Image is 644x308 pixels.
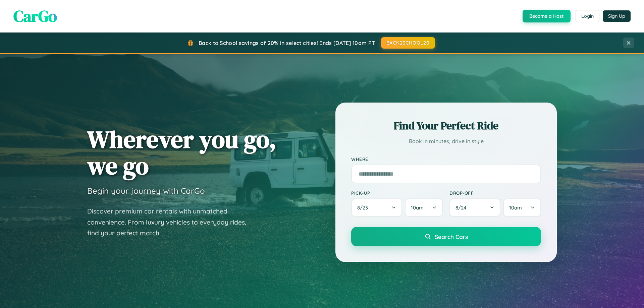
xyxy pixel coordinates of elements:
button: 10am [405,198,443,217]
button: Become a Host [523,10,571,22]
button: BACK2SCHOOL20 [381,37,435,49]
label: Drop-off [449,190,541,196]
button: Search Cars [351,227,541,246]
label: Pick-up [351,190,443,196]
button: 8/24 [449,198,500,217]
label: Where [351,156,541,162]
span: CarGo [13,5,57,27]
span: Search Cars [435,233,468,240]
span: Back to School savings of 20% in select cities! Ends [DATE] 10am PT. [199,40,376,46]
p: Discover premium car rentals with unmatched convenience. From luxury vehicles to everyday rides, ... [87,206,255,239]
h1: Wherever you go, we go [87,126,276,179]
button: Sign Up [603,10,631,22]
button: Login [576,10,599,22]
span: 10am [411,204,424,211]
span: 8 / 24 [455,204,470,211]
p: Book in minutes, drive in style [351,136,541,146]
button: 8/23 [351,198,402,217]
button: 10am [503,198,541,217]
span: 10am [509,204,522,211]
span: 8 / 23 [357,204,371,211]
h2: Find Your Perfect Ride [351,118,541,133]
h3: Begin your journey with CarGo [87,186,205,196]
